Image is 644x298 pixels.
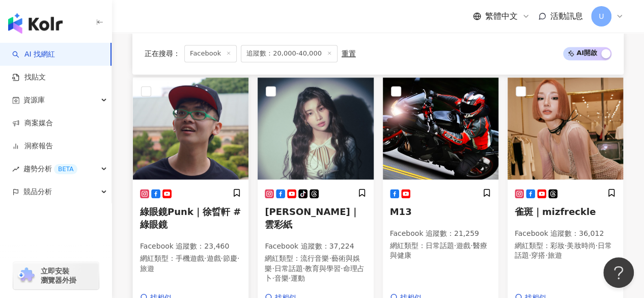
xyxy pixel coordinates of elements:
[265,206,359,229] span: [PERSON_NAME]｜雲彩紙
[23,89,45,112] span: 資源庫
[390,228,491,238] p: Facebook 追蹤數 ： 21,259
[390,206,412,216] span: M13
[41,266,76,285] span: 立即安裝 瀏覽器外掛
[567,241,595,249] span: 美妝時尚
[258,77,373,179] img: KOL Avatar
[12,118,53,128] a: 商案媒合
[548,251,562,259] span: 旅遊
[272,264,274,272] span: ·
[12,141,53,151] a: 洞察報告
[341,264,343,272] span: ·
[531,251,545,259] span: 穿搭
[390,240,491,260] p: 網紅類型 ：
[291,274,305,282] span: 運動
[272,274,274,282] span: ·
[426,241,454,249] span: 日常話題
[140,253,241,273] p: 網紅類型 ：
[565,241,567,249] span: ·
[342,49,356,58] div: 重置
[133,77,248,179] img: KOL Avatar
[204,254,206,262] span: ·
[515,206,596,216] span: 雀斑｜mizfreckle
[265,253,366,283] p: 網紅類型 ：
[303,264,305,272] span: ·
[529,251,531,259] span: ·
[265,241,366,251] p: Facebook 追蹤數 ： 37,224
[13,262,99,289] a: chrome extension立即安裝 瀏覽器外掛
[16,267,36,284] img: chrome extension
[237,254,239,262] span: ·
[485,11,518,22] span: 繁體中文
[515,240,616,260] p: 網紅類型 ：
[12,72,46,83] a: 找貼文
[508,77,623,179] img: KOL Avatar
[140,241,241,251] p: Facebook 追蹤數 ： 23,460
[545,251,547,259] span: ·
[265,254,359,272] span: 藝術與娛樂
[140,264,154,272] span: 旅遊
[184,45,237,62] span: Facebook
[595,241,597,249] span: ·
[515,228,616,238] p: Facebook 追蹤數 ： 36,012
[223,254,237,262] span: 節慶
[23,180,52,203] span: 競品分析
[454,241,456,249] span: ·
[274,264,303,272] span: 日常話題
[550,11,583,21] span: 活動訊息
[383,77,498,179] img: KOL Avatar
[54,164,77,174] div: BETA
[289,274,291,282] span: ·
[206,254,220,262] span: 遊戲
[241,45,338,62] span: 追蹤數：20,000-40,000
[274,274,289,282] span: 音樂
[220,254,222,262] span: ·
[12,166,19,173] span: rise
[470,241,472,249] span: ·
[300,254,329,262] span: 流行音樂
[8,13,63,34] img: logo
[603,257,634,288] iframe: Help Scout Beacon - Open
[599,11,604,22] span: U
[145,49,180,58] span: 正在搜尋 ：
[23,157,77,180] span: 趨勢分析
[305,264,341,272] span: 教育與學習
[12,49,55,60] a: searchAI 找網紅
[456,241,470,249] span: 遊戲
[176,254,204,262] span: 手機遊戲
[140,206,241,229] span: 綠眼鏡Punk｜徐晢軒 #綠眼鏡
[550,241,565,249] span: 彩妝
[329,254,331,262] span: ·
